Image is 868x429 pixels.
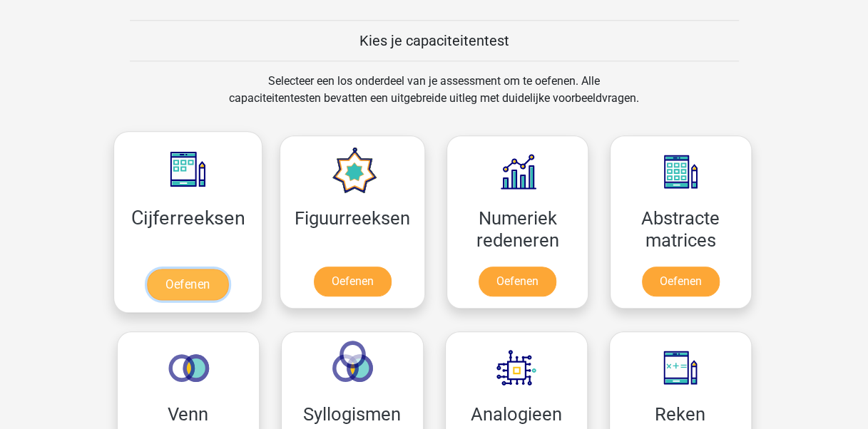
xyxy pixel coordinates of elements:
[130,32,739,49] h5: Kies je capaciteitentest
[479,267,556,296] a: Oefenen
[642,267,720,296] a: Oefenen
[215,73,653,124] div: Selecteer een los onderdeel van je assessment om te oefenen. Alle capaciteitentesten bevatten een...
[314,267,392,296] a: Oefenen
[147,269,228,300] a: Oefenen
